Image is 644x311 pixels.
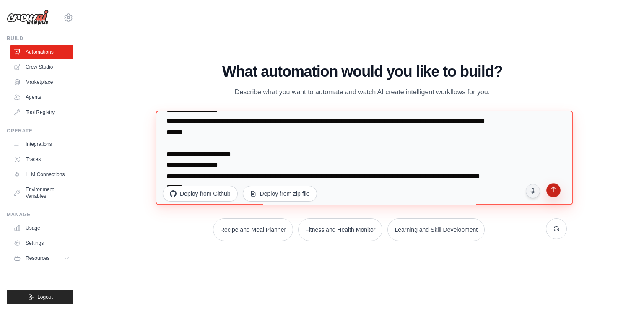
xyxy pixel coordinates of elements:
a: Agents [10,91,73,104]
span: Resources [26,255,49,262]
button: Deploy from zip file [243,186,317,202]
a: Crew Studio [10,60,73,74]
span: Logout [37,294,53,301]
div: Operate [7,127,73,134]
a: Marketplace [10,75,73,89]
a: Usage [10,221,73,235]
button: Deploy from Github [163,186,238,202]
a: LLM Connections [10,168,73,181]
button: Fitness and Health Monitor [298,218,382,241]
button: Logout [7,290,73,304]
a: Environment Variables [10,183,73,203]
a: Traces [10,153,73,166]
button: Resources [10,251,73,265]
a: Automations [10,45,73,59]
div: Manage [7,211,73,218]
h1: What automation would you like to build? [158,63,567,80]
a: Tool Registry [10,106,73,119]
button: Learning and Skill Development [387,218,485,241]
img: Logo [7,10,49,26]
div: Build [7,35,73,42]
button: Recipe and Meal Planner [213,218,293,241]
a: Integrations [10,137,73,151]
p: Describe what you want to automate and watch AI create intelligent workflows for you. [221,87,503,98]
a: Settings [10,236,73,250]
iframe: Chat Widget [602,271,644,311]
